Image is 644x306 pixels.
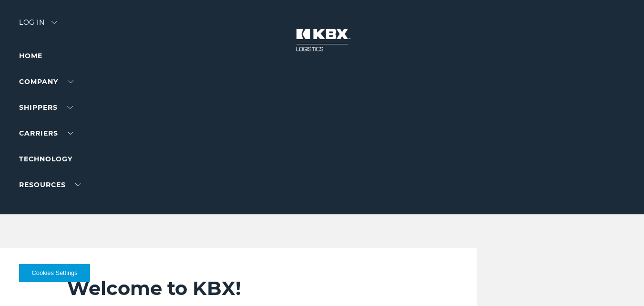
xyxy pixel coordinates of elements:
a: SHIPPERS [19,103,73,112]
a: Company [19,77,73,86]
a: Technology [19,155,72,163]
div: Log in [19,19,57,33]
img: kbx logo [286,19,358,61]
button: Cookies Settings [19,264,90,282]
a: Carriers [19,129,73,137]
h2: Welcome to KBX! [67,276,415,300]
a: RESOURCES [19,180,81,189]
img: arrow [51,21,57,24]
a: Home [19,52,42,60]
